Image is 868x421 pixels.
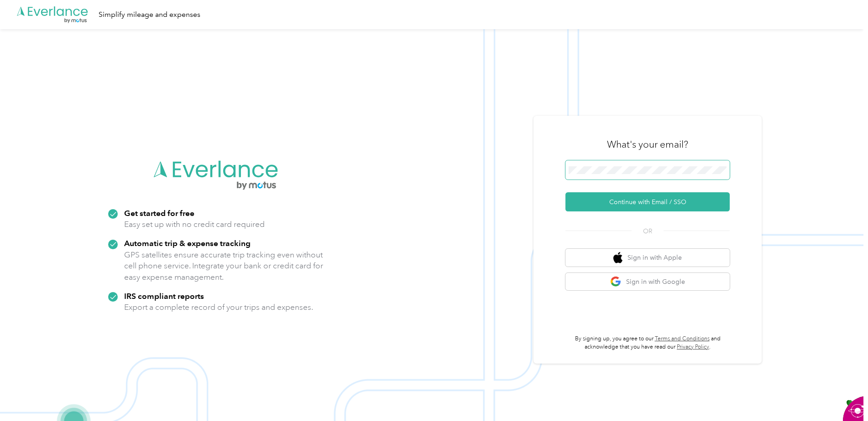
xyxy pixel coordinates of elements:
[565,192,730,211] button: Continue with Email / SSO
[124,238,251,248] strong: Automatic trip & expense tracking
[607,138,688,151] h3: What's your email?
[565,249,730,267] button: apple logoSign in with Apple
[124,208,194,218] strong: Get started for free
[613,252,622,263] img: apple logo
[610,276,622,288] img: google logo
[124,291,204,301] strong: IRS compliant reports
[655,335,710,342] a: Terms and Conditions
[124,219,265,230] p: Easy set up with no credit card required
[99,9,200,21] div: Simplify mileage and expenses
[677,344,709,350] a: Privacy Policy
[565,273,730,291] button: google logoSign in with Google
[565,335,730,351] p: By signing up, you agree to our and acknowledge that you have read our .
[124,249,324,283] p: GPS satellites ensure accurate trip tracking even without cell phone service. Integrate your bank...
[124,302,313,313] p: Export a complete record of your trips and expenses.
[632,226,664,236] span: OR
